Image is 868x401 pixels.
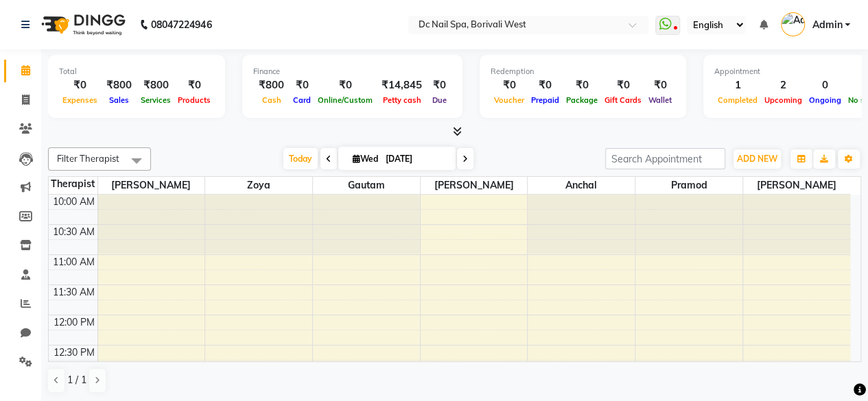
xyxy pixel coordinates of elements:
div: ₹0 [563,77,601,93]
span: Cash [259,95,285,105]
span: Card [290,95,314,105]
span: Wed [349,154,382,164]
span: Completed [714,95,761,105]
span: Expenses [59,95,101,105]
span: Upcoming [761,95,806,105]
div: ₹0 [528,77,563,93]
div: ₹0 [491,77,528,93]
div: ₹0 [645,77,675,93]
div: ₹0 [174,77,214,93]
div: Redemption [491,66,675,77]
span: Products [174,95,214,105]
span: Online/Custom [314,95,376,105]
span: Voucher [491,95,528,105]
img: Admin [781,12,805,36]
div: 0 [806,77,845,93]
div: 12:30 PM [51,345,97,360]
div: ₹0 [59,77,101,93]
div: ₹800 [101,77,137,93]
div: 10:00 AM [50,195,97,209]
span: Ongoing [806,95,845,105]
div: 1 [714,77,761,93]
span: [PERSON_NAME] [743,177,850,194]
span: Filter Therapist [57,153,119,164]
span: Admin [812,18,842,32]
div: Finance [253,66,451,77]
div: ₹800 [137,77,174,93]
div: ₹0 [427,77,451,93]
span: Due [429,95,450,105]
span: Petty cash [379,95,425,105]
span: Services [137,95,174,105]
span: Gautam [313,177,420,194]
div: ₹0 [314,77,376,93]
div: ₹0 [290,77,314,93]
span: Sales [106,95,132,105]
div: ₹800 [253,77,290,93]
div: Total [59,66,214,77]
span: Gift Cards [601,95,645,105]
div: 11:30 AM [50,285,97,300]
span: Today [283,148,318,169]
div: 2 [761,77,806,93]
span: [PERSON_NAME] [98,177,205,194]
input: Search Appointment [605,148,725,169]
img: logo [35,5,129,44]
div: Therapist [49,177,97,191]
span: Prepaid [528,95,563,105]
input: 2025-09-03 [382,149,450,169]
span: Anchal [528,177,635,194]
span: 1 / 1 [67,373,86,387]
button: ADD NEW [734,149,781,169]
span: [PERSON_NAME] [421,177,528,194]
span: Package [563,95,601,105]
div: 11:00 AM [50,255,97,269]
div: ₹0 [601,77,645,93]
span: Pramod [635,177,742,194]
span: Zoya [205,177,312,194]
div: ₹14,845 [376,77,427,93]
b: 08047224946 [151,5,211,44]
span: Wallet [645,95,675,105]
div: 10:30 AM [50,225,97,239]
div: 12:00 PM [51,315,97,330]
span: ADD NEW [737,154,777,164]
